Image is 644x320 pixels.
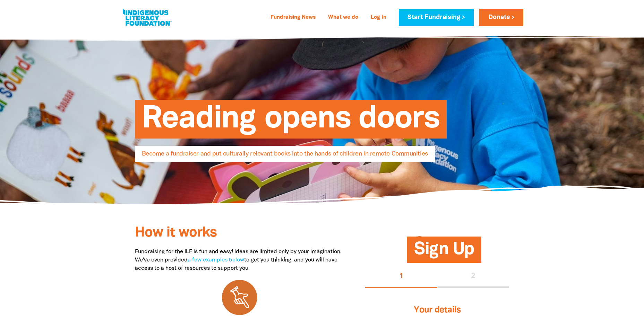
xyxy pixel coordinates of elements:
[142,151,428,162] span: Become a fundraiser and put culturally relevant books into the hands of children in remote Commun...
[324,12,362,23] a: What we do
[135,248,345,273] p: Fundraising for the ILF is fun and easy! Ideas are limited only by your imagination. We've even p...
[266,12,320,23] a: Fundraising News
[365,266,437,288] button: Stage 1
[414,242,474,263] span: Sign Up
[142,105,440,139] span: Reading opens doors
[367,12,390,23] a: Log In
[188,258,244,263] a: a few examples below
[135,226,217,239] span: How it works
[479,9,523,26] a: Donate
[399,9,474,26] a: Start Fundraising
